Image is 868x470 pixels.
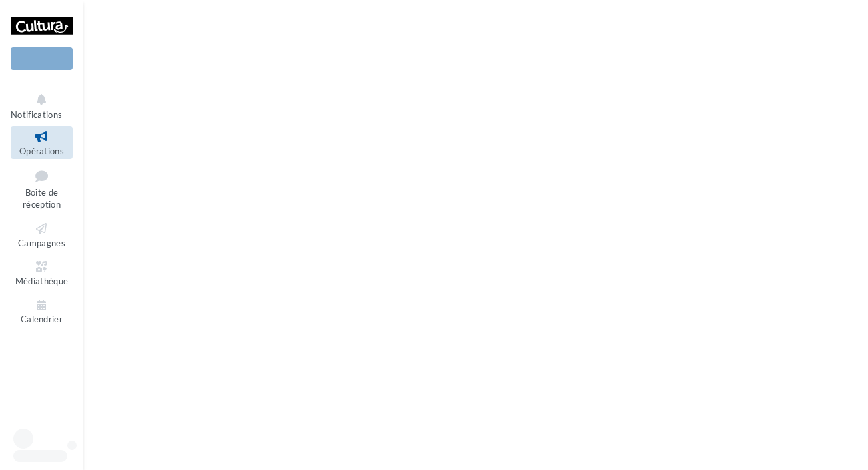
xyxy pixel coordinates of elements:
span: Campagnes [18,238,65,248]
div: Nouvelle campagne [11,47,73,70]
span: Médiathèque [15,276,69,286]
a: Campagnes [11,218,73,251]
span: Opérations [19,146,64,156]
a: Boîte de réception [11,164,73,213]
a: Médiathèque [11,256,73,289]
span: Notifications [11,109,62,120]
span: Calendrier [21,314,63,325]
span: Boîte de réception [23,187,61,210]
a: Calendrier [11,295,73,328]
a: Opérations [11,126,73,159]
